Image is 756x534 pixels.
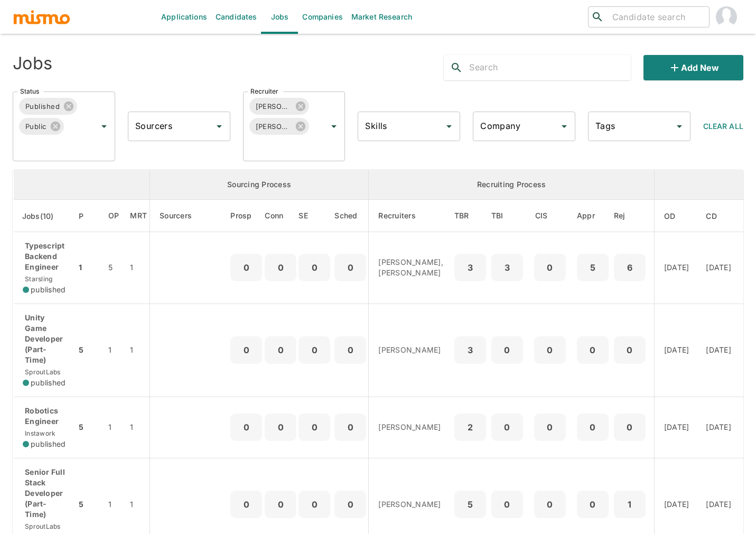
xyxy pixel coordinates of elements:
th: Sourcers [150,200,231,232]
p: 0 [269,343,292,357]
td: 1 [100,397,128,458]
p: 0 [339,343,362,357]
th: Approved [574,200,611,232]
p: 0 [235,343,258,357]
p: 0 [303,497,326,512]
span: [PERSON_NAME] [249,100,298,113]
p: 6 [618,260,641,275]
td: 1 [127,397,150,458]
td: [DATE] [654,232,697,304]
th: Onboarding Date [654,200,697,232]
p: 0 [269,420,292,435]
p: Typescript Backend Engineer [23,241,68,272]
div: [PERSON_NAME] [249,118,310,135]
p: 1 [618,497,641,512]
button: search [444,55,469,80]
button: Open [326,119,341,134]
td: 5 [76,397,100,458]
th: Created At [697,200,740,232]
button: Open [442,119,456,134]
span: SproutLabs [23,522,61,530]
div: Published [19,98,77,115]
p: 0 [303,260,326,275]
p: 0 [538,260,562,275]
p: 0 [618,420,641,435]
p: [PERSON_NAME] [378,499,443,510]
div: [PERSON_NAME] [249,98,310,115]
button: Add new [643,55,743,80]
input: Candidate search [608,10,705,24]
p: 0 [581,497,604,512]
p: 0 [339,497,362,512]
button: Open [672,119,687,134]
label: Recruiter [250,87,278,96]
td: [DATE] [697,232,740,304]
p: 0 [496,343,519,357]
th: Priority [76,200,100,232]
th: Recruiters [369,200,452,232]
p: 0 [538,497,562,512]
img: Carmen Vilachá [716,6,737,27]
span: CD [706,210,731,223]
th: Rejected [611,200,655,232]
p: 0 [235,420,258,435]
img: logo [13,9,71,25]
td: 1 [100,303,128,397]
th: Client Interview Scheduled [526,200,574,232]
p: 0 [303,420,326,435]
p: 3 [459,260,482,275]
p: 2 [459,420,482,435]
p: 0 [269,497,292,512]
td: [DATE] [654,303,697,397]
span: Published [19,100,66,113]
p: 0 [618,343,641,357]
label: Status [20,87,39,96]
th: Connections [265,200,296,232]
span: Starsling [23,275,52,283]
p: [PERSON_NAME] [378,345,443,355]
th: Sent Emails [296,200,332,232]
span: [PERSON_NAME] [249,121,298,133]
p: 0 [235,497,258,512]
p: 0 [303,343,326,357]
p: [PERSON_NAME] [378,422,443,432]
span: published [31,378,66,388]
td: [DATE] [697,397,740,458]
span: Instawork [23,429,55,437]
button: Open [97,119,111,134]
input: Search [469,59,631,76]
th: Sched [332,200,369,232]
p: 0 [269,260,292,275]
th: Prospects [230,200,265,232]
th: Market Research Total [127,200,150,232]
span: Clear All [703,122,743,131]
span: OD [664,210,689,223]
span: SproutLabs [23,368,61,376]
p: [PERSON_NAME], [PERSON_NAME] [378,257,443,278]
p: 0 [581,343,604,357]
span: Public [19,121,53,133]
span: Jobs(10) [22,210,68,223]
p: 0 [538,420,562,435]
p: 5 [459,497,482,512]
span: P [79,210,97,223]
p: 0 [581,420,604,435]
th: Open Positions [100,200,128,232]
th: Sourcing Process [150,170,369,200]
p: Senior Full Stack Developer (Part-Time) [23,467,68,520]
button: Open [212,119,227,134]
button: Open [557,119,572,134]
p: 0 [538,343,562,357]
p: 3 [496,260,519,275]
div: Public [19,118,64,135]
p: 0 [339,420,362,435]
p: 0 [496,420,519,435]
p: Robotics Engineer [23,406,68,427]
p: 5 [581,260,604,275]
p: 3 [459,343,482,357]
p: 0 [339,260,362,275]
p: 0 [496,497,519,512]
td: 5 [76,303,100,397]
p: Unity Game Developer (Part-Time) [23,312,68,365]
p: 0 [235,260,258,275]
